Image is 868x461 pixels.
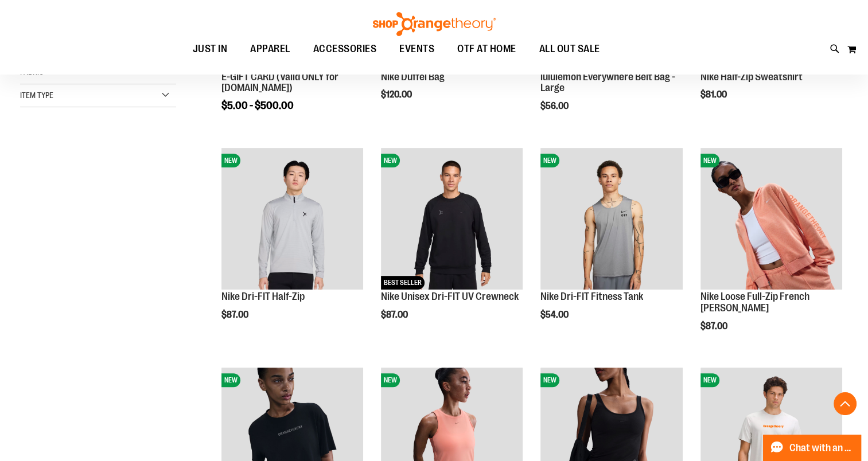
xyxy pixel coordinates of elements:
span: $120.00 [381,89,414,100]
span: $81.00 [700,89,729,100]
span: EVENTS [399,36,434,62]
img: Shop Orangetheory [371,12,497,36]
a: lululemon Everywhere Belt Bag - Large [540,71,675,94]
a: Nike Dri-FIT Half-ZipNEW [221,148,363,291]
a: Nike Unisex Dri-FIT UV Crewneck [381,291,519,302]
a: Nike Unisex Dri-FIT UV CrewneckNEWBEST SELLER [381,148,523,291]
span: APPAREL [250,36,290,62]
img: Nike Dri-FIT Half-Zip [221,148,363,290]
a: Nike Loose Full-Zip French [PERSON_NAME] [700,291,809,314]
span: NEW [700,373,719,387]
span: Chat with an Expert [789,443,854,454]
div: product [375,142,528,349]
a: Nike Dri-FIT Half-Zip [221,291,305,302]
span: ACCESSORIES [313,36,377,62]
a: Nike Loose Full-Zip French Terry HoodieNEW [700,148,842,291]
span: BEST SELLER [381,276,425,290]
a: Nike Dri-FIT Fitness TankNEW [540,148,682,291]
span: NEW [381,373,400,387]
span: NEW [381,154,400,167]
div: product [535,142,688,349]
span: NEW [700,154,719,167]
span: ALL OUT SALE [539,36,600,62]
span: JUST IN [193,36,228,62]
span: OTF AT HOME [457,36,516,62]
a: Nike Half-Zip Sweatshirt [700,71,803,83]
div: product [216,142,369,349]
span: $5.00 - $500.00 [221,100,294,111]
button: Back To Top [834,392,857,415]
span: NEW [540,373,559,387]
img: Nike Loose Full-Zip French Terry Hoodie [700,148,842,290]
span: NEW [221,154,240,167]
div: product [695,142,848,361]
button: Chat with an Expert [763,435,862,461]
span: NEW [221,373,240,387]
span: $87.00 [381,310,410,320]
span: NEW [540,154,559,167]
span: $87.00 [700,321,729,331]
span: $87.00 [221,310,250,320]
a: E-GIFT CARD (Valid ONLY for [DOMAIN_NAME]) [221,71,338,94]
span: Item Type [20,91,53,100]
span: $54.00 [540,310,570,320]
img: Nike Dri-FIT Fitness Tank [540,148,682,290]
img: Nike Unisex Dri-FIT UV Crewneck [381,148,523,290]
span: $56.00 [540,101,570,111]
a: Nike Dri-FIT Fitness Tank [540,291,643,302]
a: Nike Duffel Bag [381,71,445,83]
